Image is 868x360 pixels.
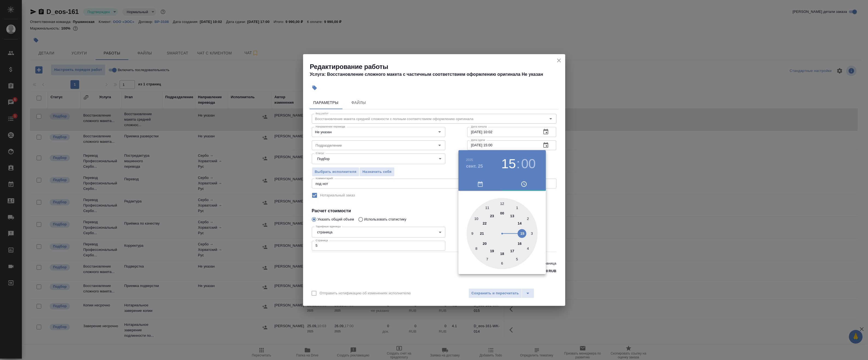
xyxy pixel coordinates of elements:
[521,156,536,172] button: 00
[501,156,516,172] button: 15
[466,163,483,170] button: сент. 25
[466,158,473,161] button: 2025
[516,156,520,172] h3: :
